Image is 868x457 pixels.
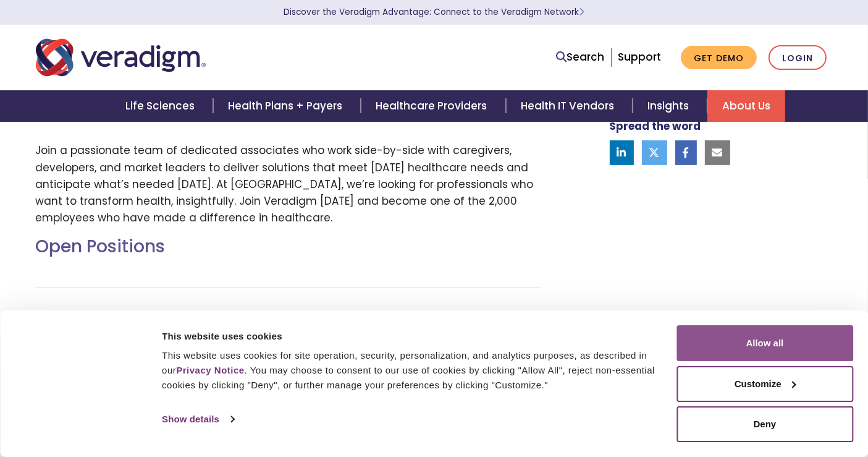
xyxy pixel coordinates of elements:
a: Discover the Veradigm Advantage: Connect to the Veradigm NetworkLearn More [284,6,584,18]
a: Life Sciences [111,90,213,122]
a: Support [618,49,661,64]
h2: Open Positions [36,236,541,257]
a: Get Demo [681,46,757,70]
a: Search [557,49,605,66]
button: Allow all [676,325,853,361]
button: Deny [676,406,853,442]
a: Show details [162,410,234,429]
img: Veradigm logo [36,37,206,78]
a: Health Plans + Payers [213,90,361,122]
a: Login [769,45,827,70]
a: About Us [707,90,785,122]
div: This website uses cookies [162,329,662,344]
a: Health IT Vendors [506,90,633,122]
strong: Spread the word [610,119,701,134]
p: Join a passionate team of dedicated associates who work side-by-side with caregivers, developers,... [36,142,541,226]
a: Insights [633,90,707,122]
a: Privacy Notice [176,365,244,375]
span: Learn More [579,6,584,18]
a: Healthcare Providers [361,90,505,122]
div: This website uses cookies for site operation, security, personalization, and analytics purposes, ... [162,348,662,393]
button: Customize [676,366,853,402]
